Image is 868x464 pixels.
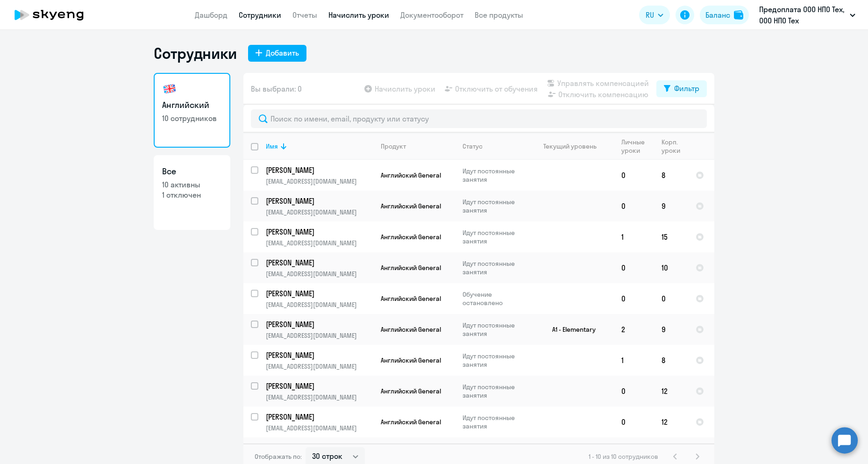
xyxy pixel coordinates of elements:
[266,362,373,371] p: [EMAIL_ADDRESS][DOMAIN_NAME]
[266,412,373,422] a: [PERSON_NAME]
[621,138,647,155] div: Личные уроки
[266,47,299,58] div: Добавить
[381,294,441,303] span: Английский General
[251,83,302,94] span: Вы выбрали: 0
[266,350,371,360] p: [PERSON_NAME]
[614,283,654,314] td: 0
[654,283,688,314] td: 0
[266,412,371,422] p: [PERSON_NAME]
[381,264,441,272] span: Английский General
[381,356,441,364] span: Английский General
[266,239,373,247] p: [EMAIL_ADDRESS][DOMAIN_NAME]
[381,233,441,241] span: Английский General
[381,142,406,150] div: Продукт
[266,288,373,299] a: [PERSON_NAME]
[266,257,373,268] a: [PERSON_NAME]
[162,81,177,96] img: english
[381,171,441,179] span: Английский General
[162,179,222,190] p: 10 активны
[674,83,699,94] div: Фильтр
[527,314,614,345] td: A1 - Elementary
[266,319,373,329] a: [PERSON_NAME]
[266,381,373,391] a: [PERSON_NAME]
[614,252,654,283] td: 0
[462,259,526,276] p: Идут постоянные занятия
[381,142,455,150] div: Продукт
[381,325,441,334] span: Английский General
[266,393,373,401] p: [EMAIL_ADDRESS][DOMAIN_NAME]
[462,142,483,150] div: Статус
[266,331,373,340] p: [EMAIL_ADDRESS][DOMAIN_NAME]
[654,221,688,252] td: 15
[195,10,228,20] a: Дашборд
[162,190,222,200] p: 1 отключен
[462,383,526,400] p: Идут постоянные занятия
[700,6,749,24] button: Балансbalance
[381,202,441,210] span: Английский General
[266,300,373,309] p: [EMAIL_ADDRESS][DOMAIN_NAME]
[292,10,317,20] a: Отчеты
[162,113,222,123] p: 10 сотрудников
[381,387,441,395] span: Английский General
[266,142,373,150] div: Имя
[462,414,526,430] p: Идут постоянные занятия
[266,350,373,360] a: [PERSON_NAME]
[266,208,373,216] p: [EMAIL_ADDRESS][DOMAIN_NAME]
[462,167,526,184] p: Идут постоянные занятия
[162,99,222,111] h3: Английский
[534,142,613,150] div: Текущий уровень
[654,314,688,345] td: 9
[266,165,373,175] a: [PERSON_NAME]
[266,196,373,206] a: [PERSON_NAME]
[266,227,371,237] p: [PERSON_NAME]
[266,142,278,150] div: Имя
[705,9,730,21] div: Баланс
[462,290,526,307] p: Обучение остановлено
[381,418,441,426] span: Английский General
[462,321,526,338] p: Идут постоянные занятия
[614,376,654,407] td: 0
[266,165,371,175] p: [PERSON_NAME]
[662,138,688,155] div: Корп. уроки
[654,345,688,376] td: 8
[654,191,688,221] td: 9
[266,319,371,329] p: [PERSON_NAME]
[754,4,860,26] button: Предоплата ООО НПО Тех, ООО НПО Тех
[614,345,654,376] td: 1
[662,138,682,155] div: Корп. уроки
[543,142,597,150] div: Текущий уровень
[266,288,371,299] p: [PERSON_NAME]
[654,252,688,283] td: 10
[239,10,281,20] a: Сотрудники
[654,407,688,437] td: 12
[266,443,373,453] a: [PERSON_NAME]
[251,109,707,128] input: Поиск по имени, email, продукту или статусу
[266,443,371,453] p: [PERSON_NAME]
[154,44,237,63] h1: Сотрудники
[614,314,654,345] td: 2
[654,376,688,407] td: 12
[154,155,230,230] a: Все10 активны1 отключен
[656,80,707,97] button: Фильтр
[614,221,654,252] td: 1
[462,228,526,245] p: Идут постоянные занятия
[248,45,306,62] button: Добавить
[589,452,658,461] span: 1 - 10 из 10 сотрудников
[266,257,371,268] p: [PERSON_NAME]
[759,4,846,26] p: Предоплата ООО НПО Тех, ООО НПО Тех
[266,227,373,237] a: [PERSON_NAME]
[328,10,389,20] a: Начислить уроки
[266,270,373,278] p: [EMAIL_ADDRESS][DOMAIN_NAME]
[266,424,373,432] p: [EMAIL_ADDRESS][DOMAIN_NAME]
[614,407,654,437] td: 0
[462,198,526,214] p: Идут постоянные занятия
[400,10,463,20] a: Документооборот
[266,381,371,391] p: [PERSON_NAME]
[639,6,670,24] button: RU
[462,142,526,150] div: Статус
[266,196,371,206] p: [PERSON_NAME]
[475,10,523,20] a: Все продукты
[614,191,654,221] td: 0
[462,352,526,369] p: Идут постоянные занятия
